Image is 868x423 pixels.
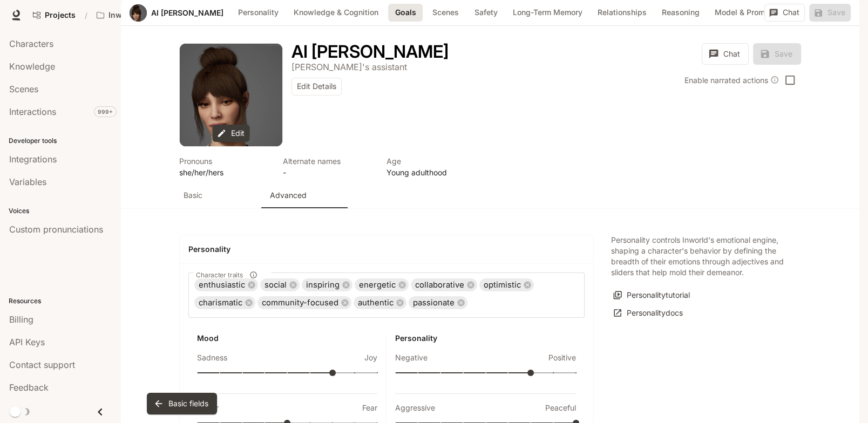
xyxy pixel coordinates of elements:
span: community-focused [257,297,343,309]
p: Fear [362,402,377,413]
div: Avatar image [180,44,282,146]
div: Enable narrated actions [684,74,779,86]
button: Open character details dialog [291,60,407,73]
p: - [283,167,374,178]
div: social [260,278,300,291]
button: Open character details dialog [386,155,477,178]
p: Advanced [270,190,307,201]
p: she/her/hers [179,167,270,178]
h4: Personality [188,244,585,255]
div: energetic [355,278,409,291]
button: Goals [388,4,423,22]
span: enthusiastic [194,279,249,291]
h6: Personality [395,333,576,344]
button: Personalitytutorial [611,286,693,304]
button: Personality [233,4,284,22]
span: charismatic [194,297,247,309]
span: passionate [409,297,459,309]
span: social [260,279,291,291]
button: Open character details dialog [283,155,374,178]
a: Go to projects [28,4,80,26]
span: optimistic [479,279,525,291]
p: Age [386,155,477,167]
button: Chat [702,43,749,65]
button: Basic fields [147,393,217,414]
p: Negative [395,352,428,363]
div: collaborative [411,278,477,291]
div: authentic [354,296,406,309]
button: Open character avatar dialog [130,4,147,22]
p: Personality controls Inworld's emotional engine, shaping a character's behavior by defining the b... [611,235,784,278]
p: Aggressive [395,402,435,413]
h1: AI [PERSON_NAME] [291,41,449,62]
div: Avatar image [130,4,147,22]
div: / [80,10,92,21]
p: Joy [364,352,377,363]
button: Character traits [246,268,261,282]
button: Open workspace menu [92,4,186,26]
h6: Mood [197,333,377,344]
button: Relationships [592,4,652,22]
p: Peaceful [545,402,576,413]
p: Young adulthood [386,167,477,178]
button: Model & Prompt [709,4,778,22]
a: AI [PERSON_NAME] [151,9,223,17]
p: [PERSON_NAME]'s assistant [291,62,407,72]
a: Personalitydocs [611,304,686,322]
span: authentic [354,297,398,309]
button: Chat [764,4,805,22]
p: Inworld AI Demos kamil [109,11,169,20]
span: Projects [45,11,76,20]
button: Long-Term Memory [507,4,588,22]
div: charismatic [194,296,255,309]
div: passionate [409,296,467,309]
span: collaborative [411,279,469,291]
p: Alternate names [283,155,374,167]
button: Edit [213,125,250,142]
button: Knowledge & Cognition [288,4,384,22]
div: community-focused [257,296,351,309]
span: energetic [355,279,400,291]
span: Character traits [196,270,243,279]
div: inspiring [302,278,352,291]
button: Safety [469,4,503,22]
button: Edit Details [291,78,342,95]
p: Basic [184,190,202,201]
button: Reasoning [656,4,705,22]
button: Scenes [427,4,464,22]
p: Positive [548,352,576,363]
div: enthusiastic [194,278,258,291]
div: optimistic [479,278,534,291]
span: inspiring [302,279,344,291]
button: Open character avatar dialog [180,44,282,146]
p: Pronouns [179,155,270,167]
button: Open character details dialog [291,43,449,60]
p: Sadness [197,352,227,363]
button: Open character details dialog [179,155,270,178]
